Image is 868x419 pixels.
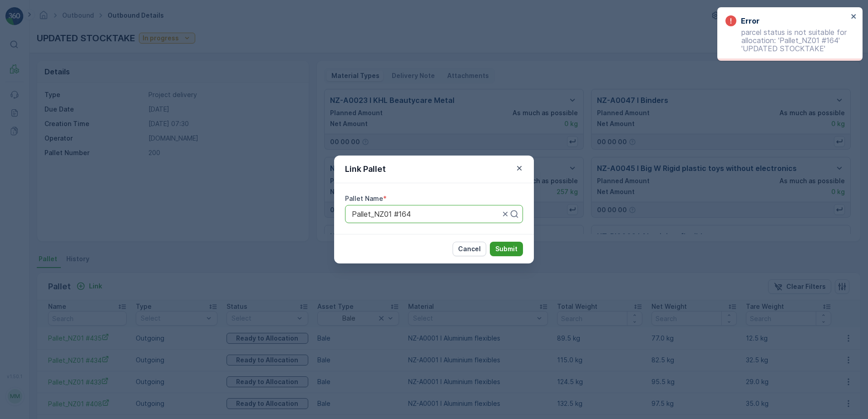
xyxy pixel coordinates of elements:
p: Link Pallet [345,163,386,175]
button: close [851,13,857,21]
p: parcel status is not suitable for allocation: 'Pallet_NZ01 #164' 'UPDATED STOCKTAKE' [725,28,848,53]
h3: Error [741,15,759,26]
p: Cancel [458,244,481,253]
button: Submit [490,242,523,256]
label: Pallet Name [345,195,383,202]
p: Submit [495,244,518,253]
button: Cancel [453,242,486,256]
